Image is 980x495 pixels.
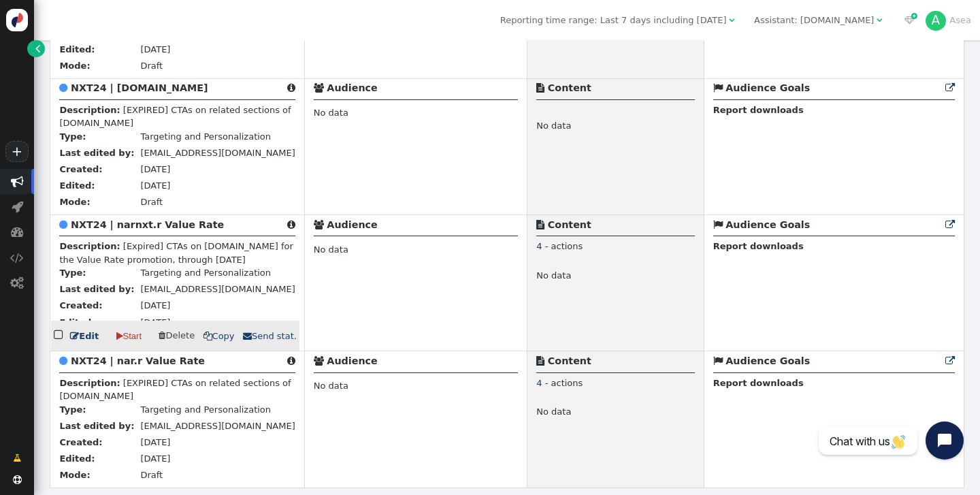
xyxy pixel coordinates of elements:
[59,378,120,388] b: Description:
[713,356,723,366] span: 
[243,330,297,343] a: Send stat.
[926,15,971,25] a: AAsea
[59,437,102,447] b: Created:
[59,148,134,158] b: Last edited by:
[545,241,583,251] span: - actions
[13,475,22,484] span: 
[59,105,120,115] b: Description:
[140,164,170,174] span: [DATE]
[59,164,102,174] b: Created:
[729,16,734,25] span: 
[327,82,377,93] b: Audience
[59,268,86,278] b: Type:
[71,82,208,93] b: NXT24 | [DOMAIN_NAME]
[10,251,24,264] span: 
[945,219,955,230] a: 
[287,220,295,229] span: 
[140,300,170,310] span: [DATE]
[203,330,235,343] a: Copy
[140,437,170,447] span: [DATE]
[12,200,23,213] span: 
[327,355,377,366] b: Audience
[725,219,810,230] b: Audience Goals
[500,15,727,25] span: Reporting time range: Last 7 days including [DATE]
[159,330,195,340] span: Delete
[945,355,955,366] a: 
[548,355,591,366] b: Content
[314,244,348,255] span: No data
[877,16,882,25] span: 
[71,219,224,230] b: NXT24 | narnxt.r Value Rate
[54,327,65,344] span: 
[59,83,67,93] span: 
[59,241,120,251] b: Description:
[287,83,295,93] span: 
[10,276,24,289] span: 
[314,220,324,229] span: 
[159,331,165,340] span: 
[203,331,235,341] span: Copy
[59,105,291,129] span: [EXPIRED] CTAs on related sections of [DOMAIN_NAME]
[70,332,79,340] span: 
[314,356,324,366] span: 
[536,270,571,284] span: No data
[6,9,29,31] img: logo-icon.svg
[536,356,544,366] span: 
[725,355,810,366] b: Audience Goals
[548,219,591,230] b: Content
[11,175,24,188] span: 
[945,356,955,366] span: 
[140,131,271,142] span: Targeting and Personalization
[159,330,197,340] a: Delete
[203,332,212,340] span: 
[713,220,723,229] span: 
[5,141,29,162] a: +
[71,355,205,366] b: NXT24 | nar.r Value Rate
[59,356,67,366] span: 
[140,268,271,278] span: Targeting and Personalization
[59,220,67,229] span: 
[59,241,293,265] span: [Expired] CTAs on [DOMAIN_NAME] for the Value Rate promotion, through [DATE]
[59,421,134,431] b: Last edited by:
[140,148,295,158] span: [EMAIL_ADDRESS][DOMAIN_NAME]
[945,82,955,93] a: 
[713,378,804,388] b: Report downloads
[545,378,583,388] span: - actions
[140,404,271,415] span: Targeting and Personalization
[59,378,291,402] span: [EXPIRED] CTAs on related sections of [DOMAIN_NAME]
[116,330,123,343] span: 
[536,378,542,388] span: 4
[536,83,544,93] span: 
[70,330,99,343] a: Edit
[754,14,874,27] div: Assistant: [DOMAIN_NAME]
[140,284,295,294] span: [EMAIL_ADDRESS][DOMAIN_NAME]
[327,219,377,230] b: Audience
[13,451,21,465] span: 
[314,381,348,391] span: No data
[314,83,324,93] span: 
[59,131,86,142] b: Type:
[59,300,102,310] b: Created:
[11,225,24,238] span: 
[243,331,297,341] span: Send stat.
[4,447,30,470] a: 
[27,40,44,57] a: 
[140,421,295,431] span: [EMAIL_ADDRESS][DOMAIN_NAME]
[287,356,295,366] span: 
[108,325,150,348] a: Start
[548,82,591,93] b: Content
[926,11,946,31] div: A
[536,121,571,134] span: No data
[536,406,571,420] span: No data
[243,332,252,340] span: 
[904,16,915,25] span: 
[945,220,955,229] span: 
[35,42,40,55] span: 
[945,83,955,93] span: 
[59,284,134,294] b: Last edited by:
[536,241,542,251] span: 4
[725,82,810,93] b: Audience Goals
[713,83,723,93] span: 
[713,241,804,251] b: Report downloads
[314,108,348,118] span: No data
